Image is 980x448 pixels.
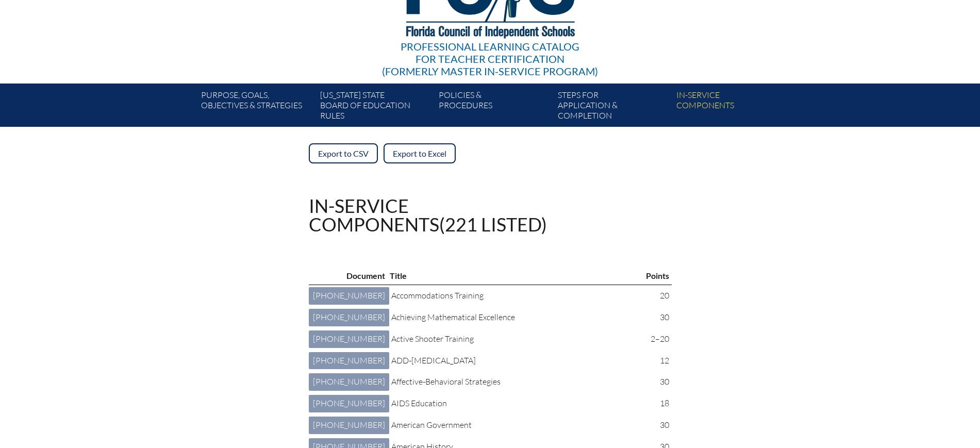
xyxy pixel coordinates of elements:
a: Export to CSV [309,143,378,163]
p: Title [390,269,635,283]
p: Active Shooter Training [391,333,639,346]
a: In-servicecomponents [672,88,791,127]
a: [PHONE_NUMBER] [309,417,389,434]
p: AIDS Education [391,397,639,410]
a: Policies &Procedures [435,88,553,127]
span: for Teacher Certification [416,53,564,65]
div: Professional Learning Catalog (formerly Master In-service Program) [382,40,598,77]
p: 2–20 [647,333,669,346]
a: [PHONE_NUMBER] [309,309,389,326]
p: Points [646,269,669,283]
p: 12 [647,354,669,368]
a: Steps forapplication & completion [554,88,672,127]
a: Purpose, goals,objectives & strategies [197,88,315,127]
p: 20 [647,289,669,303]
a: [US_STATE] StateBoard of Education rules [316,88,435,127]
p: 18 [647,397,669,410]
a: [PHONE_NUMBER] [309,352,389,370]
p: Accommodations Training [391,289,639,303]
a: [PHONE_NUMBER] [309,373,389,391]
h1: In-service components (221 listed) [309,196,547,234]
a: [PHONE_NUMBER] [309,330,389,348]
a: Export to Excel [384,143,456,163]
p: Affective-Behavioral Strategies [391,375,639,389]
p: American Government [391,419,639,432]
p: 30 [647,419,669,432]
p: 30 [647,375,669,389]
p: Achieving Mathematical Excellence [391,311,639,324]
p: 30 [647,311,669,324]
a: [PHONE_NUMBER] [309,287,389,305]
p: ADD-[MEDICAL_DATA] [391,354,639,368]
p: Document [311,269,385,283]
a: [PHONE_NUMBER] [309,395,389,412]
